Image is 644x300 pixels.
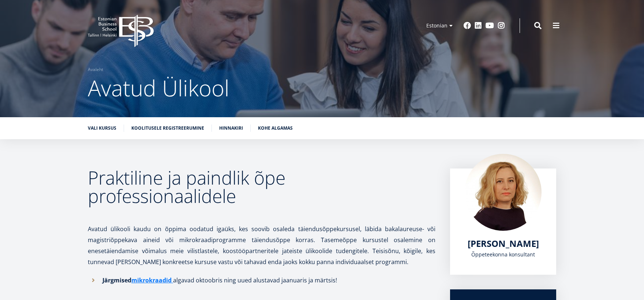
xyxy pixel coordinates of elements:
div: Õppeteekonna konsultant [465,249,542,260]
span: Avatud Ülikool [88,73,229,103]
a: Youtube [486,22,494,29]
h2: Praktiline ja paindlik õpe professionaalidele [88,168,435,205]
a: [PERSON_NAME] [468,238,539,249]
a: Koolitusele registreerumine [131,125,204,132]
a: Avaleht [88,66,103,73]
a: Hinnakiri [219,125,243,132]
a: Vali kursus [88,125,116,132]
a: m [131,275,137,286]
a: Facebook [464,22,471,29]
span: [PERSON_NAME] [468,237,539,249]
a: Linkedin [475,22,482,29]
a: ikrokraadid [137,275,172,286]
strong: Järgmised [102,276,173,284]
a: Instagram [498,22,505,29]
a: Kohe algamas [258,125,293,132]
img: Kadri Osula Learning Journey Advisor [465,154,542,231]
li: algavad oktoobris ning uued alustavad jaanuaris ja märtsis! [88,275,435,286]
p: Avatud ülikooli kaudu on õppima oodatud igaüks, kes soovib osaleda täiendusõppekursusel, läbida b... [88,212,435,267]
